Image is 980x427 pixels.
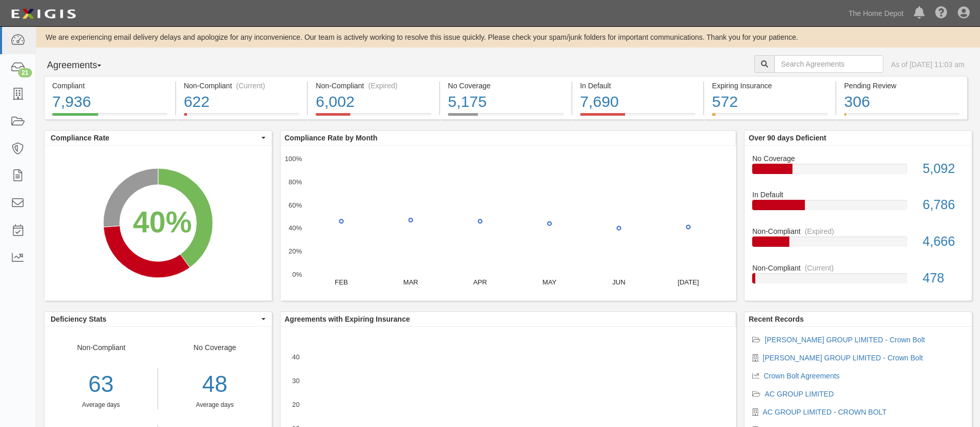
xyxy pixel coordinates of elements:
[44,312,272,326] button: Deficiency Stats
[915,160,972,178] div: 5,092
[752,226,964,263] a: Non-Compliant(Expired)4,666
[133,201,192,243] div: 40%
[308,113,439,121] a: Non-Compliant(Expired)6,002
[744,153,972,164] div: No Coverage
[184,91,300,113] div: 622
[891,59,965,70] div: As of [DATE] 11:03 am
[915,196,972,214] div: 6,786
[836,113,968,121] a: Pending Review306
[843,3,909,24] a: The Home Depot
[292,271,302,278] text: 0%
[18,68,32,77] div: 21
[176,113,307,121] a: Non-Compliant(Current)622
[774,55,883,73] input: Search Agreements
[335,278,348,286] text: FEB
[844,91,959,113] div: 306
[288,201,302,209] text: 60%
[292,401,299,408] text: 20
[166,368,264,401] div: 48
[166,401,264,409] div: Average days
[473,278,487,286] text: APR
[288,247,302,255] text: 20%
[935,7,947,20] i: Help Center - Complianz
[51,133,259,143] span: Compliance Rate
[612,278,625,286] text: JUN
[403,278,418,286] text: MAR
[805,226,834,236] div: (Expired)
[915,269,972,288] div: 478
[764,372,839,380] a: Crown Bolt Agreements
[744,189,972,200] div: In Default
[52,81,167,91] div: Compliant
[316,81,431,91] div: Non-Compliant (Expired)
[749,134,826,142] b: Over 90 days Deficient
[752,263,964,292] a: Non-Compliant(Current)478
[184,81,300,91] div: Non-Compliant (Current)
[572,113,704,121] a: In Default7,690
[292,353,299,361] text: 40
[448,81,564,91] div: No Coverage
[52,91,167,113] div: 7,936
[285,155,302,163] text: 100%
[44,55,121,76] button: Agreements
[36,32,980,42] div: We are experiencing email delivery delays and apologize for any inconvenience. Our team is active...
[744,226,972,236] div: Non-Compliant
[752,189,964,226] a: In Default6,786
[44,401,158,409] div: Average days
[805,263,834,273] div: (Current)
[236,81,265,91] div: (Current)
[285,134,378,142] b: Compliance Rate by Month
[704,113,835,121] a: Expiring Insurance572
[8,5,79,23] img: logo-5460c22ac91f19d4615b14bd174203de0afe785f0fc80cf4dbbc73dc1793850b.png
[844,81,959,91] div: Pending Review
[281,146,736,301] svg: A chart.
[368,81,398,91] div: (Expired)
[448,91,564,113] div: 5,175
[51,314,259,324] span: Deficiency Stats
[44,368,158,401] div: 63
[763,354,923,362] a: [PERSON_NAME] GROUP LIMITED - Crown Bolt
[915,232,972,251] div: 4,666
[763,408,886,416] a: AC GROUP LIMITED - CROWN BOLT
[752,153,964,190] a: No Coverage5,092
[765,336,925,344] a: [PERSON_NAME] GROUP LIMITED - Crown Bolt
[440,113,571,121] a: No Coverage5,175
[44,113,175,121] a: Compliant7,936
[749,315,804,323] b: Recent Records
[44,131,272,145] button: Compliance Rate
[316,91,431,113] div: 6,002
[542,278,557,286] text: MAY
[292,377,299,385] text: 30
[288,224,302,232] text: 40%
[712,91,828,113] div: 572
[288,178,302,186] text: 80%
[580,81,696,91] div: In Default
[678,278,699,286] text: [DATE]
[712,81,828,91] div: Expiring Insurance
[580,91,696,113] div: 7,690
[285,315,410,323] b: Agreements with Expiring Insurance
[44,146,272,301] svg: A chart.
[765,390,834,398] a: AC GROUP LIMITED
[744,263,972,273] div: Non-Compliant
